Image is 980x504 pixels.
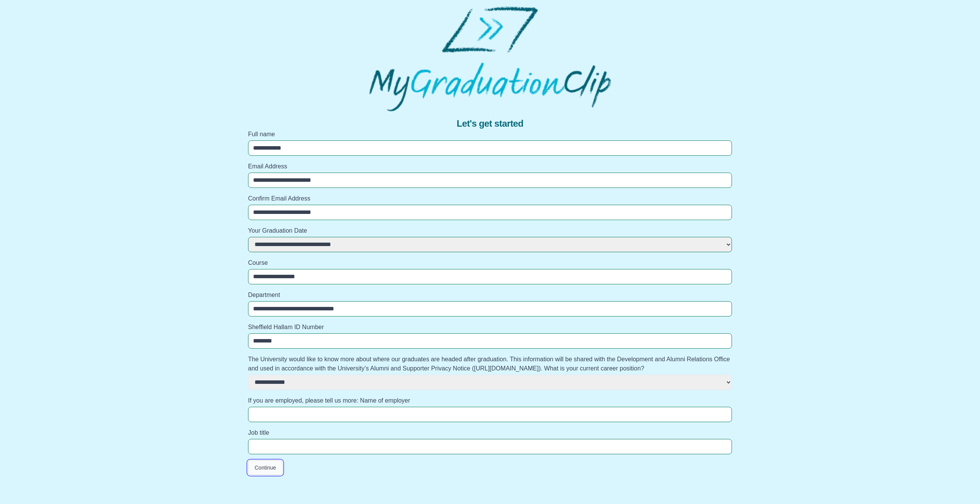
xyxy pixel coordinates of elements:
[369,6,611,111] img: MyGraduationClip
[248,162,732,171] label: Email Address
[248,428,732,437] label: Job title
[248,130,732,139] label: Full name
[248,290,732,300] label: Department
[457,117,523,130] span: Let's get started
[248,396,732,405] label: If you are employed, please tell us more: Name of employer
[248,258,732,267] label: Course
[248,460,283,475] button: Continue
[248,323,732,332] label: Sheffield Hallam ID Number
[248,355,732,373] label: The University would like to know more about where our graduates are headed after graduation. Thi...
[248,194,732,203] label: Confirm Email Address
[248,226,732,235] label: Your Graduation Date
